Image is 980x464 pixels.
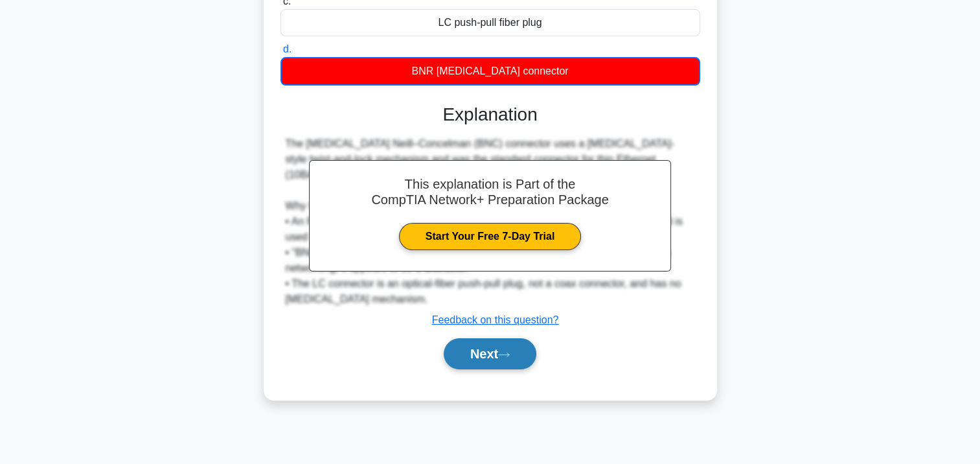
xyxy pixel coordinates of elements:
[399,223,581,250] a: Start Your Free 7-Day Trial
[432,314,559,325] a: Feedback on this question?
[288,104,692,126] h3: Explanation
[444,338,536,369] button: Next
[280,57,700,86] div: BNR [MEDICAL_DATA] connector
[286,136,695,307] div: The [MEDICAL_DATA] Neill–Concelman (BNC) connector uses a [MEDICAL_DATA]-style twist-and-lock mec...
[280,9,700,36] div: LC push-pull fiber plug
[283,43,291,54] span: d.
